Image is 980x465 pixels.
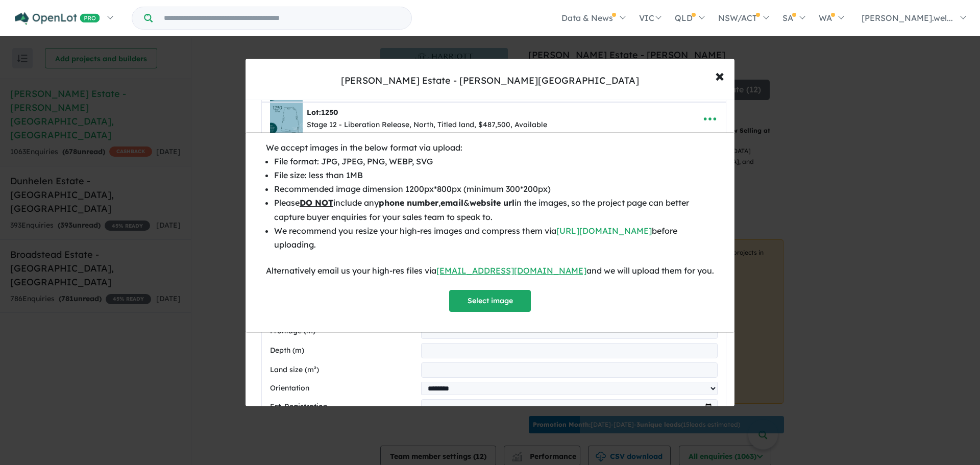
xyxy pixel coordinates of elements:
[556,226,652,236] a: [URL][DOMAIN_NAME]
[266,141,714,155] div: We accept images in the below format via upload:
[300,198,333,208] u: DO NOT
[436,265,586,276] a: [EMAIL_ADDRESS][DOMAIN_NAME]
[274,155,714,168] li: File format: JPG, JPEG, PNG, WEBP, SVG
[274,168,714,182] li: File size: less than 1MB
[470,198,514,208] b: website url
[155,7,409,29] input: Try estate name, suburb, builder or developer
[379,198,438,208] b: phone number
[862,13,953,23] span: [PERSON_NAME].wel...
[274,224,714,252] li: We recommend you resize your high-res images and compress them via before uploading.
[15,12,100,25] img: Openlot PRO Logo White
[274,196,714,224] li: Please include any , & in the images, so the project page can better capture buyer enquiries for ...
[274,182,714,196] li: Recommended image dimension 1200px*800px (minimum 300*200px)
[449,290,531,312] button: Select image
[266,264,714,278] div: Alternatively email us your high-res files via and we will upload them for you.
[440,198,463,208] b: email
